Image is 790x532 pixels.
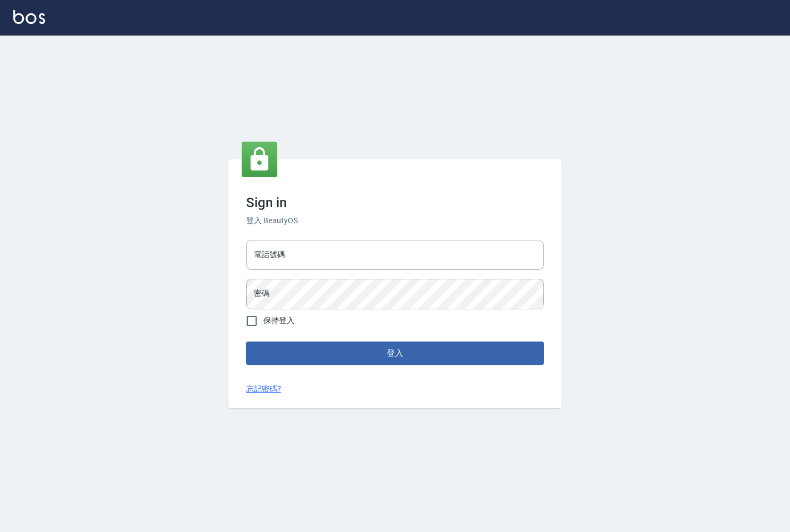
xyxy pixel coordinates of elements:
img: Logo [13,10,45,24]
a: 忘記密碼? [246,383,281,395]
span: 保持登入 [263,315,294,327]
h3: Sign in [246,195,544,210]
button: 登入 [246,342,544,365]
h6: 登入 BeautyOS [246,215,544,227]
